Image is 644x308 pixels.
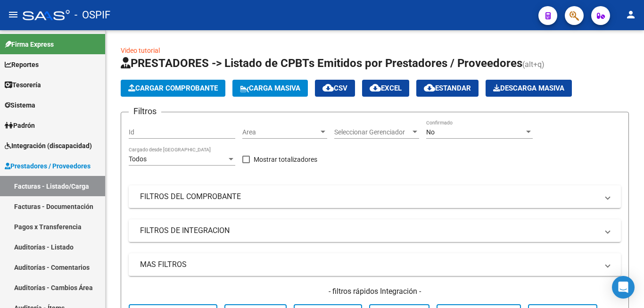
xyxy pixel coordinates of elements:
[128,84,218,92] span: Cargar Comprobante
[486,80,572,97] button: Descarga Masiva
[129,105,161,118] h3: Filtros
[493,84,564,92] span: Descarga Masiva
[240,84,300,92] span: Carga Masiva
[370,82,381,93] mat-icon: cloud_download
[254,154,317,165] span: Mostrar totalizadores
[5,141,92,151] span: Integración (discapacidad)
[232,80,308,97] button: Carga Masiva
[370,84,402,92] span: EXCEL
[315,80,355,97] button: CSV
[129,185,621,208] mat-expansion-panel-header: FILTROS DEL COMPROBANTE
[424,84,471,92] span: Estandar
[8,9,19,20] mat-icon: menu
[242,128,319,136] span: Area
[121,57,522,70] span: PRESTADORES -> Listado de CPBTs Emitidos por Prestadores / Proveedores
[426,128,435,136] span: No
[612,276,635,299] div: Open Intercom Messenger
[129,219,621,242] mat-expansion-panel-header: FILTROS DE INTEGRACION
[424,82,435,93] mat-icon: cloud_download
[121,80,225,97] button: Cargar Comprobante
[74,5,110,25] span: - OSPIF
[362,80,409,97] button: EXCEL
[322,82,334,93] mat-icon: cloud_download
[5,161,91,171] span: Prestadores / Proveedores
[121,47,160,54] a: Video tutorial
[334,128,411,136] span: Seleccionar Gerenciador
[5,80,41,90] span: Tesorería
[140,225,598,236] mat-panel-title: FILTROS DE INTEGRACION
[322,84,347,92] span: CSV
[416,80,479,97] button: Estandar
[5,120,35,131] span: Padrón
[5,100,35,110] span: Sistema
[486,80,572,97] app-download-masive: Descarga masiva de comprobantes (adjuntos)
[625,9,636,20] mat-icon: person
[5,59,39,70] span: Reportes
[129,286,621,297] h4: - filtros rápidos Integración -
[522,60,545,69] span: (alt+q)
[140,259,598,270] mat-panel-title: MAS FILTROS
[5,39,54,50] span: Firma Express
[129,253,621,276] mat-expansion-panel-header: MAS FILTROS
[140,191,598,202] mat-panel-title: FILTROS DEL COMPROBANTE
[129,155,147,163] span: Todos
